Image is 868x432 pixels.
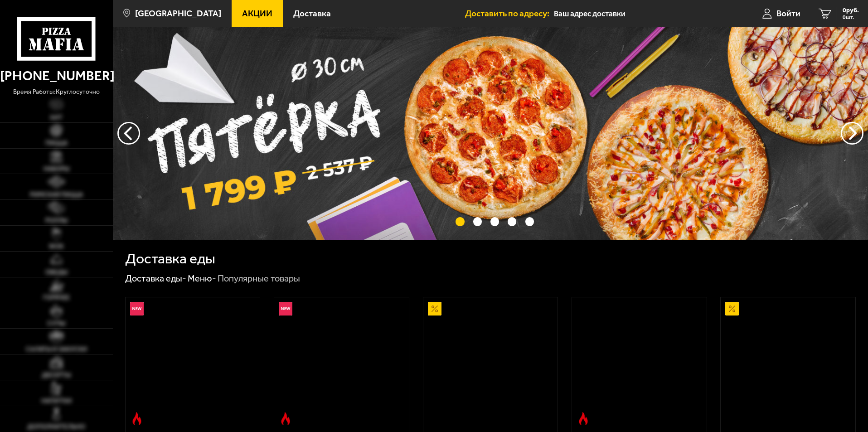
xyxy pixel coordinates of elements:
span: Доставка [293,9,331,18]
button: точки переключения [525,217,534,226]
span: Доставить по адресу: [465,9,554,18]
button: точки переключения [490,217,499,226]
h1: Доставка еды [125,252,215,266]
span: Акции [242,9,272,18]
span: 0 руб. [843,7,859,14]
a: АкционныйАль-Шам 25 см (тонкое тесто) [423,297,558,430]
input: Ваш адрес доставки [554,5,727,22]
img: Акционный [428,302,441,316]
span: Роллы [45,218,68,224]
img: Новинка [279,302,292,316]
img: Острое блюдо [130,412,144,426]
button: точки переключения [473,217,482,226]
img: Новинка [130,302,144,316]
span: Супы [47,320,65,327]
img: Острое блюдо [279,412,292,426]
span: Обеды [45,269,68,276]
span: Римская пицца [30,192,83,198]
button: точки переключения [456,217,464,226]
span: Войти [776,9,800,18]
span: Горячее [43,295,70,301]
button: точки переключения [508,217,516,226]
button: следующий [117,122,140,145]
div: Популярные товары [218,273,300,285]
span: Хит [50,115,63,121]
a: НовинкаОстрое блюдоРимская с креветками [126,297,260,430]
a: Меню- [188,273,216,284]
span: Десерты [42,372,71,379]
span: Пицца [45,140,68,146]
button: предыдущий [841,122,863,145]
span: Напитки [41,398,72,404]
a: АкционныйПепперони 25 см (толстое с сыром) [721,297,855,430]
img: Акционный [725,302,739,316]
span: Дополнительно [27,424,85,430]
span: [GEOGRAPHIC_DATA] [135,9,221,18]
a: НовинкаОстрое блюдоРимская с мясным ассорти [274,297,409,430]
span: Наборы [44,166,69,172]
span: Салаты и закуски [26,346,87,353]
a: Острое блюдоБиф чили 25 см (толстое с сыром) [572,297,707,430]
span: 0 шт. [843,15,859,20]
img: Острое блюдо [577,412,590,426]
a: Доставка еды- [125,273,186,284]
span: WOK [49,243,64,250]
